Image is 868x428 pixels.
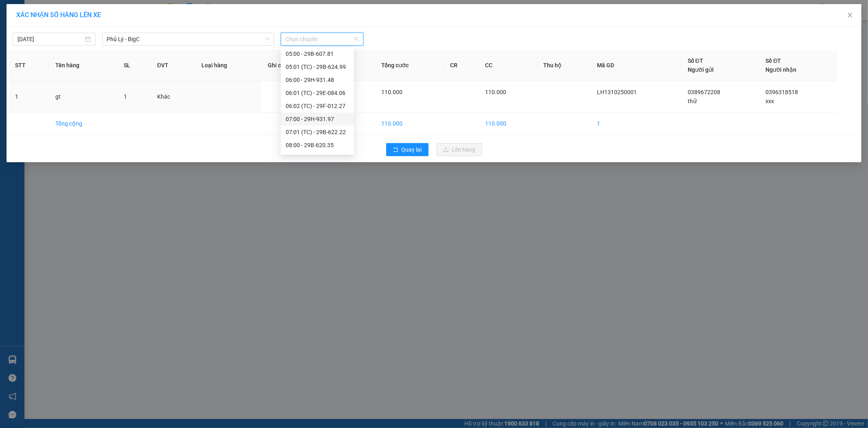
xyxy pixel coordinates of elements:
[765,98,774,104] span: xxx
[765,57,781,64] span: Số ĐT
[286,62,349,71] div: 05:01 (TC) - 29B-624.99
[590,113,681,135] td: 1
[479,113,537,135] td: 110.000
[688,89,720,95] span: 0389672208
[286,141,349,150] div: 08:00 - 29B-620.35
[444,50,479,81] th: CR
[265,37,270,42] span: down
[16,11,101,19] span: XÁC NHẬN SỐ HÀNG LÊN XE
[286,33,359,45] span: Chọn chuyến
[688,66,714,73] span: Người gửi
[124,93,127,100] span: 1
[386,143,429,156] button: rollbackQuay lại
[151,81,195,113] td: Khác
[49,113,117,135] td: Tổng cộng
[437,143,482,156] button: uploadLên hàng
[393,147,398,153] span: rollback
[765,89,798,95] span: 0396318518
[195,50,262,81] th: Loại hàng
[688,98,697,104] span: thử
[151,50,195,81] th: ĐVT
[839,4,861,27] button: Close
[107,33,269,45] span: Phủ Lý - BigC
[9,81,49,113] td: 1
[597,89,637,95] span: LH1310250001
[286,88,349,97] div: 06:01 (TC) - 29E-084.06
[847,12,853,18] span: close
[590,50,681,81] th: Mã GD
[485,89,506,95] span: 110.000
[286,101,349,110] div: 06:02 (TC) - 29F-012.27
[286,115,349,124] div: 07:00 - 29H-931.97
[9,50,49,81] th: STT
[375,113,444,135] td: 110.000
[688,57,703,64] span: Số ĐT
[381,89,402,95] span: 110.000
[49,81,117,113] td: gt
[117,50,151,81] th: SL
[261,50,317,81] th: Ghi chú
[402,145,422,154] span: Quay lại
[286,128,349,137] div: 07:01 (TC) - 29B-622.22
[49,50,117,81] th: Tên hàng
[479,50,537,81] th: CC
[765,66,796,73] span: Người nhận
[286,49,349,58] div: 05:00 - 29B-607.81
[286,75,349,84] div: 06:00 - 29H-931.48
[17,35,83,44] input: 13/10/2025
[537,50,591,81] th: Thu hộ
[375,50,444,81] th: Tổng cước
